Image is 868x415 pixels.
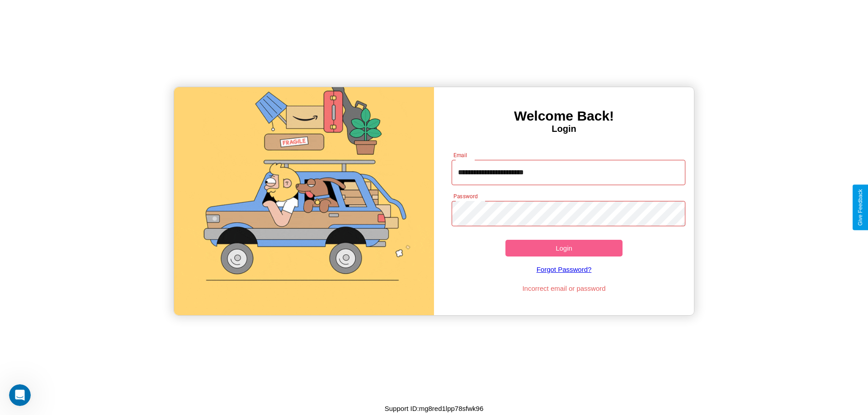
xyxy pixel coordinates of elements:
a: Forgot Password? [447,256,681,282]
label: Email [453,151,467,159]
button: Login [505,240,623,256]
p: Support ID: mg8red1lpp78sfwk96 [385,402,483,415]
iframe: Intercom live chat [9,384,31,406]
label: Password [453,192,477,200]
h3: Welcome Back! [434,108,694,124]
p: Incorrect email or password [447,282,681,294]
h4: Login [434,124,694,134]
img: gif [174,87,434,315]
div: Give Feedback [857,189,863,226]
